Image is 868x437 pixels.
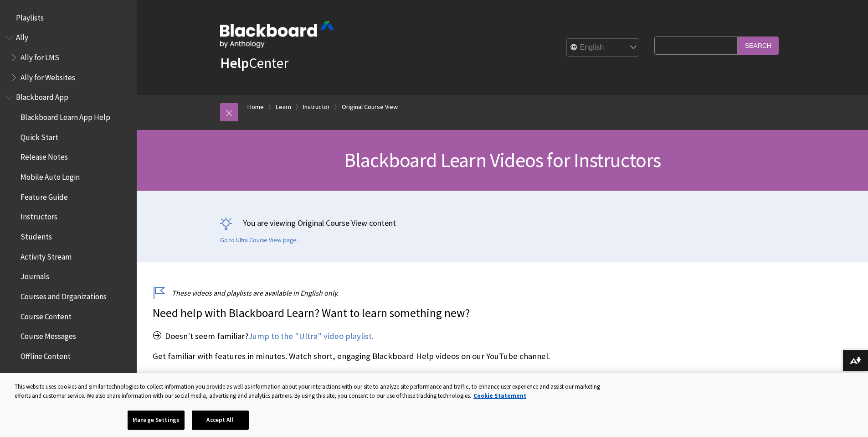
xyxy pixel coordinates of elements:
span: Ally for LMS [21,50,59,62]
a: More information about your privacy, opens in a new tab [473,392,526,400]
span: Ally for Websites [21,70,75,82]
span: Offline Content [21,349,71,361]
span: Journals [21,269,49,281]
span: Ally [16,30,28,42]
a: Home [247,101,264,113]
a: Instructor [303,101,330,113]
span: Students [21,229,52,241]
a: HelpCenter [220,54,288,72]
span: Course Content [21,309,72,321]
p: Get familiar with features in minutes. Watch short, engaging Blackboard Help videos on our YouTub... [153,350,718,362]
a: Learn [276,101,291,113]
strong: Help [220,54,249,72]
a: Original Course View [342,101,398,113]
a: full list of instructor videos [209,371,307,382]
button: Accept All [192,411,249,430]
p: You are viewing Original Course View content [220,217,785,229]
span: Blackboard Learn App Help [21,109,110,122]
button: Manage Settings [128,411,185,430]
img: Blackboard by Anthology [220,21,334,48]
input: Search [738,36,779,54]
p: Need help with Blackboard Learn? Want to learn something new? [153,305,718,322]
span: Instructors [21,209,57,222]
a: Go to Ultra Course View page. [220,236,298,245]
span: Course Messages [21,329,76,341]
span: Activity Stream [21,249,72,261]
span: Quick Start [21,130,58,142]
nav: Book outline for Playlists [5,10,131,26]
select: Site Language Selector [567,39,640,57]
a: Jump to the "Ultra" video playlist. [248,331,374,342]
div: This website uses cookies and similar technologies to collect information you provide as well as ... [15,382,608,400]
span: Playlists [16,10,44,22]
p: These videos and playlists are available in English only. [153,288,718,298]
span: Mobile Auto Login [21,169,80,182]
span: Blackboard Learn Videos for Instructors [344,147,661,172]
span: Release Notes [21,150,68,162]
span: Announcements [21,369,74,381]
span: Blackboard App [16,90,68,102]
span: Feature Guide [21,189,68,202]
span: Courses and Organizations [21,289,107,301]
p: Doesn't seem familiar? [153,330,718,342]
p: You can see the and choose which ones you want to watch, or you can view multiple videos in a row... [153,371,718,395]
nav: Book outline for Anthology Ally Help [5,30,131,85]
